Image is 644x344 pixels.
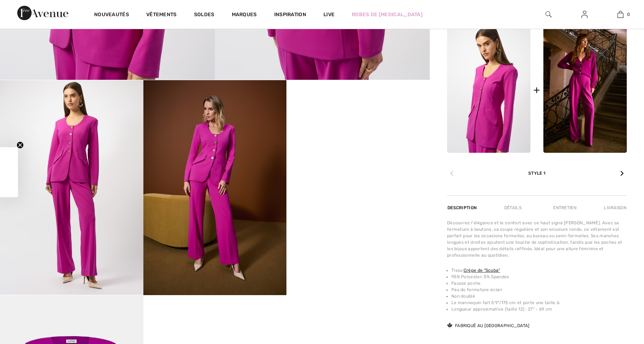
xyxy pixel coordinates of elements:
div: Livraison [602,201,627,214]
a: Nouveautés [94,12,129,19]
button: Close teaser [17,141,24,148]
div: Style 1 [447,153,627,176]
li: Fausse poche [451,280,627,286]
a: Live [323,11,335,18]
a: Vêtements [146,12,177,19]
li: Pas de fermeture éclair [451,286,627,293]
div: + [533,82,540,98]
div: Entretien [547,201,583,214]
div: Découvrez l'élégance et le confort avec ce haut signé [PERSON_NAME]. Avec sa fermeture à boutons,... [447,220,627,258]
li: Tissu: [451,267,627,274]
a: Se connecter [576,10,593,19]
a: Soldes [194,12,215,19]
div: Fabriqué au [GEOGRAPHIC_DATA] [447,322,530,329]
span: 0 [627,11,630,18]
a: Robes de [MEDICAL_DATA] [352,11,423,18]
a: Marques [232,12,257,19]
a: Crêpe de "Scuba" [464,268,500,273]
img: Haut Formelle Col Rond mod&egrave;le 253208. 4 [143,80,287,295]
div: Description [447,201,478,214]
li: Le mannequin fait 5'9"/175 cm et porte une taille 6. [451,299,627,306]
img: 1ère Avenue [17,6,68,20]
li: 95% Polyester, 5% Spandex [451,274,627,280]
img: Haut Formelle Col Rond modèle 253208 [447,28,530,153]
div: Détails [498,201,528,214]
img: Pantalon Large Ceinture Mi-Hauteur modèle 253296 [543,27,627,153]
img: Mes infos [581,10,588,19]
video: Your browser does not support the video tag. [286,80,430,152]
span: Inspiration [274,12,306,19]
li: Longueur approximative (taille 12) : 27" - 69 cm [451,306,627,312]
a: 0 [603,10,638,19]
img: Mon panier [617,10,624,19]
li: Non doublé [451,293,627,299]
img: recherche [546,10,552,19]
